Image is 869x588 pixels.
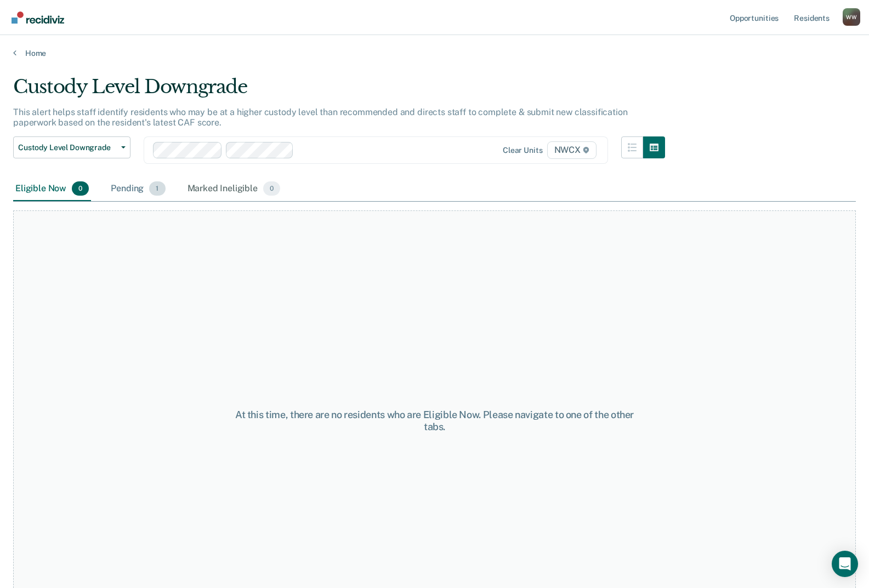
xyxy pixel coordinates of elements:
[13,177,91,201] div: Eligible Now0
[224,409,645,432] div: At this time, there are no residents who are Eligible Now. Please navigate to one of the other tabs.
[13,48,856,58] a: Home
[547,141,597,159] span: NWCX
[13,136,130,158] button: Custody Level Downgrade
[13,76,665,107] div: Custody Level Downgrade
[185,177,283,201] div: Marked Ineligible0
[18,143,117,152] span: Custody Level Downgrade
[72,181,89,196] span: 0
[109,177,167,201] div: Pending1
[503,146,543,155] div: Clear units
[149,181,165,196] span: 1
[843,8,860,26] button: Profile dropdown button
[843,8,860,26] div: W W
[263,181,280,196] span: 0
[832,551,858,577] div: Open Intercom Messenger
[13,107,628,128] p: This alert helps staff identify residents who may be at a higher custody level than recommended a...
[12,12,64,24] img: Recidiviz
